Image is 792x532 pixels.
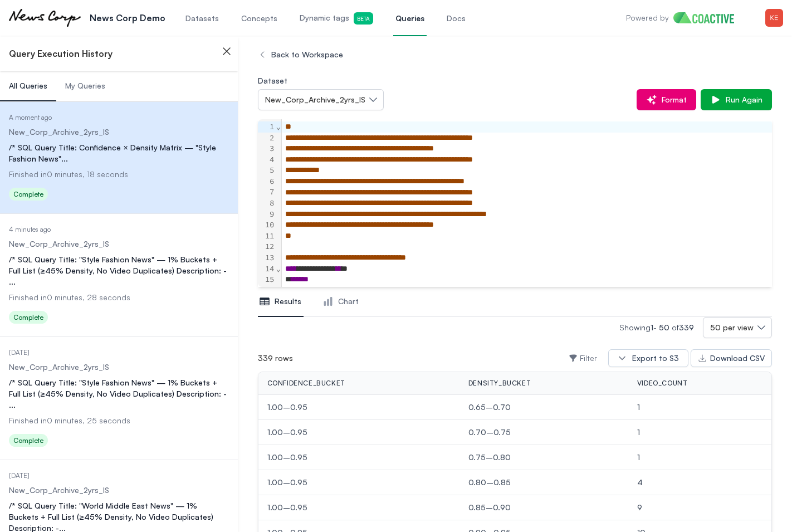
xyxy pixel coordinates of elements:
span: confidence_bucket [267,379,345,388]
span: Dynamic tags [300,12,373,25]
span: 1 [637,452,762,463]
button: Results [258,287,304,317]
div: 3 [258,143,276,154]
span: 0.80–0.85 [468,477,619,488]
dd: New_Corp_Archive_2yrs_IS [9,485,229,496]
div: 4 [258,154,276,165]
nav: Tabs [258,287,772,317]
span: Back to Workspace [267,49,343,60]
div: 15 [258,274,276,285]
div: Download CSV [710,353,765,364]
span: Complete [9,188,48,201]
span: 0.65–0.70 [468,402,619,413]
div: 9 [258,209,276,220]
span: 0.75–0.80 [468,452,619,463]
span: Results [275,296,301,307]
span: Queries [395,13,424,24]
dd: New_Corp_Archive_2yrs_IS [9,126,229,138]
span: Chart [338,296,359,307]
button: My Queries [56,71,114,101]
dd: New_Corp_Archive_2yrs_IS [9,238,229,250]
span: Beta [354,12,373,25]
span: [DATE] [9,348,30,357]
span: 50 [659,323,669,332]
p: News Corp Demo [90,11,165,25]
span: Finished in 0 minutes, 28 seconds [9,292,130,302]
div: 6 [258,176,276,187]
span: 50 per view [710,322,754,333]
button: Run Again [701,89,772,110]
span: Run Again [721,94,762,105]
span: 1.00–0.95 [267,452,451,463]
img: News Corp Demo [9,9,81,27]
div: 14 [258,263,276,275]
div: 7 [258,187,276,198]
span: ... [9,400,16,409]
span: Fold line [276,263,281,274]
span: 4 minutes ago [9,225,51,233]
div: 13 [258,252,276,263]
span: Finished in 0 minutes, 18 seconds [9,169,128,179]
div: 8 [258,198,276,209]
span: Fold line [276,121,281,131]
span: Complete [9,311,48,324]
div: 12 [258,241,276,252]
span: 1.00–0.95 [267,477,451,488]
span: All Queries [9,80,47,91]
span: 1.00–0.95 [267,427,451,438]
button: New_Corp_Archive_2yrs_IS [258,89,384,110]
span: 0.85–0.90 [468,502,619,513]
span: 1 [637,427,762,438]
span: A moment ago [9,113,52,121]
button: 50 per view [703,317,772,338]
span: Finished in 0 minutes, 25 seconds [9,416,130,425]
span: 1 [637,402,762,413]
span: 1.00–0.95 [267,402,451,413]
button: Export to S3 [608,349,688,367]
span: Format [657,94,687,105]
span: 339 [679,323,694,332]
h2: Query Execution History [9,47,113,60]
div: /* SQL Query Title: "Style Fashion News" — 1% Buckets + Full List (≥45% Density, No Video Duplica... [9,377,229,411]
button: Chart [321,287,361,317]
div: Export to S3 [632,353,679,364]
button: Back to Workspace [258,45,352,65]
button: Format [637,89,696,110]
span: ... [61,154,68,163]
span: New_Corp_Archive_2yrs_IS [265,94,365,105]
div: 5 [258,165,276,176]
span: Filter [580,353,597,364]
label: Dataset [258,76,287,85]
div: 10 [258,219,276,231]
span: 4 [637,477,762,488]
span: [DATE] [9,471,30,480]
span: Datasets [185,13,219,24]
span: 9 [637,502,762,513]
img: Home [673,12,743,23]
div: 2 [258,133,276,144]
img: Menu for the logged in user [765,9,783,27]
div: 11 [258,231,276,242]
span: 1.00–0.95 [267,502,451,513]
span: video_count [637,379,688,388]
div: 1 [258,121,276,133]
p: Powered by [626,12,669,23]
span: ... [9,277,16,286]
span: Complete [9,434,48,447]
span: 1 [651,323,653,332]
span: of [672,323,694,332]
span: Concepts [241,13,277,24]
span: 0.70–0.75 [468,427,619,438]
div: 16 [258,285,276,296]
p: Showing - [619,322,703,333]
div: 339 rows [258,348,297,368]
dd: New_Corp_Archive_2yrs_IS [9,362,229,373]
div: /* SQL Query Title: "Style Fashion News" — 1% Buckets + Full List (≥45% Density, No Video Duplica... [9,254,229,287]
div: /* SQL Query Title: Confidence × Density Matrix — "Style Fashion News" [9,142,229,164]
button: Filter [566,353,599,364]
button: Download CSV [691,349,772,367]
span: density_bucket [468,379,531,388]
span: My Queries [65,80,105,91]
